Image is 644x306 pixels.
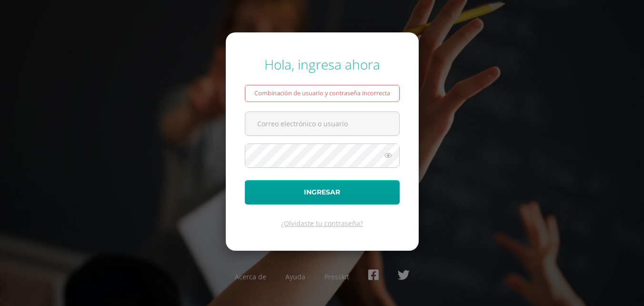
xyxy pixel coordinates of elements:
input: Correo electrónico o usuario [245,112,399,135]
button: Ingresar [245,180,400,204]
a: Presskit [324,272,349,281]
div: Combinación de usuario y contraseña incorrecta [245,85,400,102]
a: ¿Olvidaste tu contraseña? [281,219,363,228]
div: Hola, ingresa ahora [245,55,400,73]
a: Ayuda [285,272,305,281]
a: Acerca de [235,272,266,281]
